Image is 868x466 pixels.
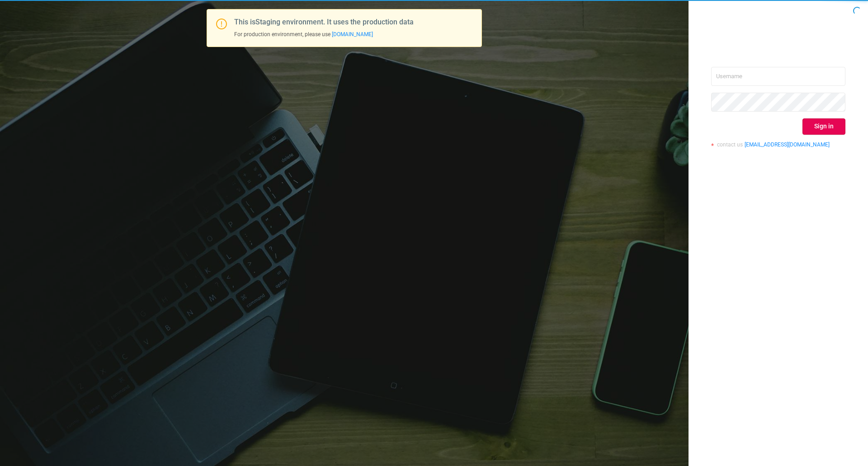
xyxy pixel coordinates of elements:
span: contact us [717,141,743,148]
span: For production environment, please use [234,31,373,38]
a: [EMAIL_ADDRESS][DOMAIN_NAME] [745,141,830,148]
input: Username [711,67,845,86]
span: This is Staging environment. It uses the production data [234,18,414,26]
button: Sign in [802,118,845,135]
i: icon: exclamation-circle [216,19,227,29]
a: [DOMAIN_NAME] [332,31,373,38]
